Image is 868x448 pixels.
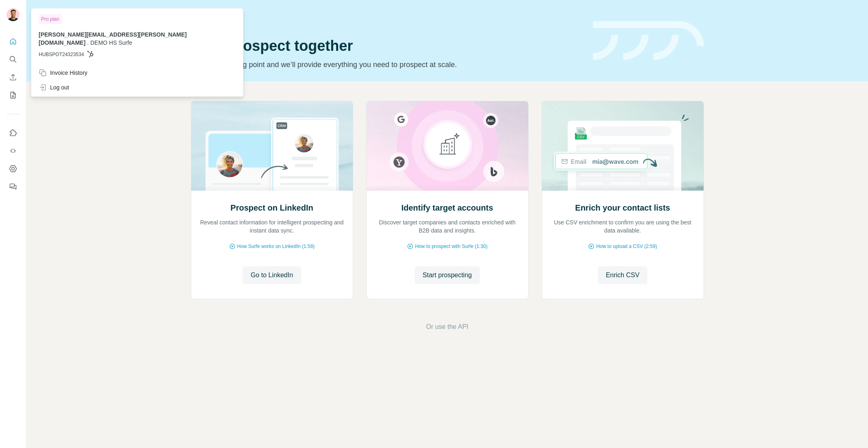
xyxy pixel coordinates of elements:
[426,322,468,332] button: Or use the API
[39,69,87,77] div: Invoice History
[191,59,583,70] p: Pick your starting point and we’ll provide everything you need to prospect at scale.
[237,243,315,250] span: How Surfe works on LinkedIn (1:58)
[39,31,187,46] span: [PERSON_NAME][EMAIL_ADDRESS][PERSON_NAME][DOMAIN_NAME]
[39,83,69,91] div: Log out
[550,218,695,235] p: Use CSV enrichment to confirm you are using the best data available.
[401,202,493,213] h2: Identify target accounts
[542,101,704,191] img: Enrich your contact lists
[375,218,520,235] p: Discover target companies and contacts enriched with B2B data and insights.
[415,243,488,250] span: How to prospect with Surfe (1:30)
[596,243,657,250] span: How to upload a CSV (2:59)
[199,218,345,235] p: Reveal contact information for intelligent prospecting and instant data sync.
[7,8,20,21] img: Avatar
[7,161,20,176] button: Dashboard
[7,70,20,85] button: Enrich CSV
[598,266,648,284] button: Enrich CSV
[191,101,353,191] img: Prospect on LinkedIn
[7,52,20,67] button: Search
[606,270,640,280] span: Enrich CSV
[366,101,529,191] img: Identify target accounts
[415,266,480,284] button: Start prospecting
[593,21,704,61] img: banner
[7,126,20,140] button: Use Surfe on LinkedIn
[39,14,62,24] div: Pro plan
[191,15,583,23] div: Quick start
[7,88,20,102] button: My lists
[39,51,84,58] span: HUBSPOT24323534
[7,144,20,158] button: Use Surfe API
[575,202,670,213] h2: Enrich your contact lists
[90,39,132,46] span: DEMO HS Surfe
[230,202,313,213] h2: Prospect on LinkedIn
[191,38,583,54] h1: Let’s prospect together
[7,179,20,194] button: Feedback
[87,39,89,46] span: .
[423,270,472,280] span: Start prospecting
[251,270,293,280] span: Go to LinkedIn
[243,266,301,284] button: Go to LinkedIn
[7,34,20,49] button: Quick start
